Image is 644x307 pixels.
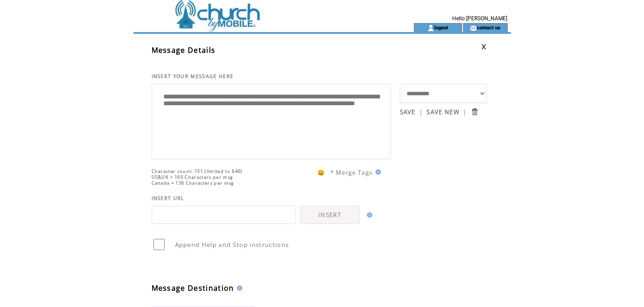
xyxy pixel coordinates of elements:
span: INSERT URL [152,195,185,201]
span: Character count: 151 (limited to 640) [152,168,243,174]
span: US&UK = 160 Characters per msg [152,174,233,180]
img: help.gif [373,169,381,175]
span: Message Details [152,45,216,55]
input: Submit [470,107,479,116]
a: INSERT [300,206,360,224]
a: contact us [477,24,500,30]
a: SAVE [400,108,416,116]
span: | [419,108,423,116]
span: 😀 [317,168,325,177]
span: * Merge Tags [330,168,373,177]
span: INSERT YOUR MESSAGE HERE [152,73,234,79]
span: Append Help and Stop instructions [175,241,289,249]
a: SAVE NEW [426,108,459,116]
span: Message Destination [152,283,234,293]
img: account_icon.gif [427,24,434,32]
img: help.gif [234,285,242,291]
span: Hello [PERSON_NAME] [452,15,507,22]
img: help.gif [364,212,372,218]
img: contact_us_icon.gif [470,24,477,32]
span: | [463,108,467,116]
span: Canada = 136 Characters per msg [152,180,234,186]
a: logout [434,24,448,30]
